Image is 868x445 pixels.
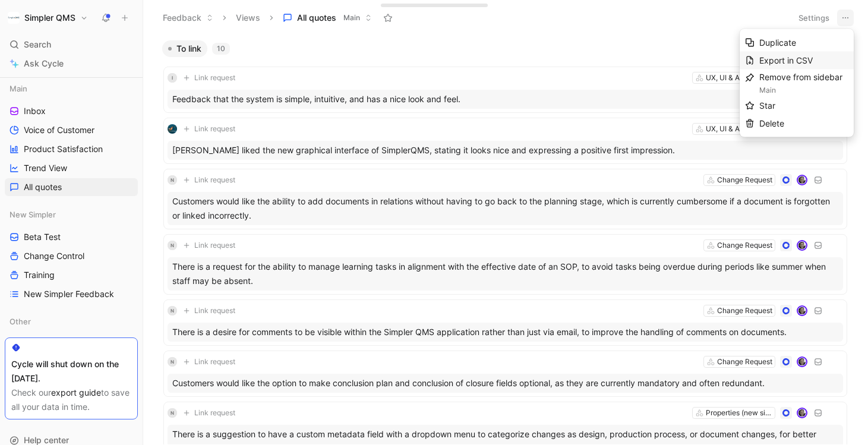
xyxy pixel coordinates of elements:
[759,118,784,128] span: Delete
[759,37,796,48] span: Duplicate
[759,84,848,96] div: Main
[759,100,775,111] span: Star
[759,55,813,65] span: Export in CSV
[759,70,848,96] div: Remove from sidebar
